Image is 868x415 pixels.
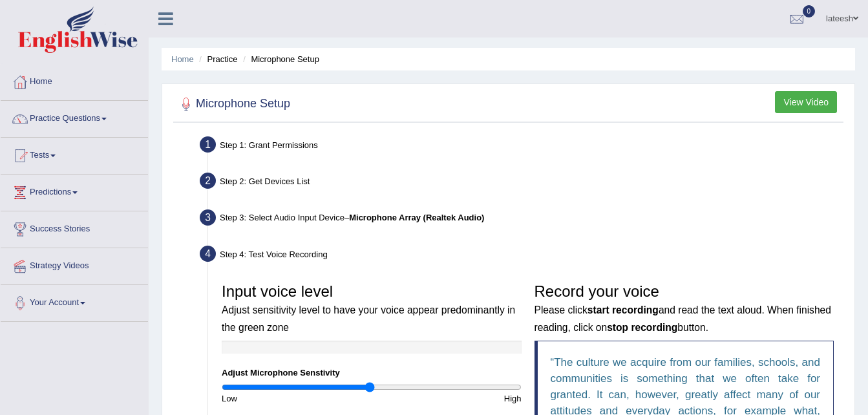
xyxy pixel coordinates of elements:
li: Practice [196,53,237,65]
li: Microphone Setup [240,53,319,65]
h3: Input voice level [222,283,522,334]
a: Strategy Videos [1,248,148,281]
b: start recording [587,304,659,315]
small: Please click and read the text aloud. When finished reading, click on button. [535,304,831,332]
label: Adjust Microphone Senstivity [222,367,340,379]
h2: Microphone Setup [176,94,290,114]
a: Success Stories [1,211,148,244]
a: Practice Questions [1,101,148,133]
span: – [344,213,484,222]
div: Low [215,392,372,405]
div: High [372,392,528,405]
div: Step 3: Select Audio Input Device [194,206,849,234]
span: 0 [803,5,816,17]
small: Adjust sensitivity level to have your voice appear predominantly in the green zone [222,304,515,332]
div: Step 2: Get Devices List [194,169,849,197]
a: Home [1,64,148,96]
a: Home [171,54,194,64]
b: Microphone Array (Realtek Audio) [349,213,484,222]
a: Predictions [1,175,148,207]
a: Tests [1,138,148,170]
h3: Record your voice [535,283,834,334]
div: Step 1: Grant Permissions [194,133,849,161]
button: View Video [775,91,837,113]
div: Step 4: Test Voice Recording [194,242,849,270]
a: Your Account [1,285,148,317]
b: stop recording [607,322,677,333]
